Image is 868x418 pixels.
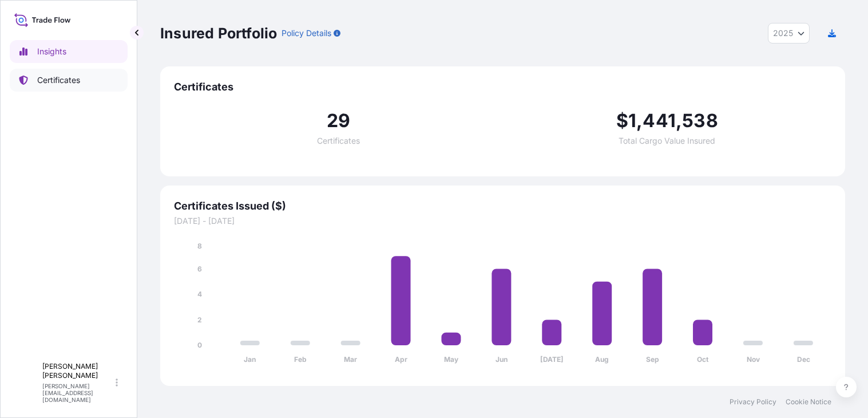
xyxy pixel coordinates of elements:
a: Privacy Policy [730,397,776,407]
span: $ [616,112,628,130]
tspan: Jan [244,355,256,364]
tspan: Nov [747,355,760,364]
tspan: Apr [395,355,407,364]
a: Insights [10,40,128,63]
a: Cookie Notice [786,397,831,407]
tspan: 0 [197,341,202,349]
span: Certificates [317,137,360,145]
span: 2025 [773,27,793,39]
button: Year Selector [768,23,810,44]
span: [DATE] - [DATE] [174,215,831,227]
tspan: 8 [197,242,202,250]
span: 441 [643,112,676,130]
p: [PERSON_NAME] [PERSON_NAME] [42,362,113,380]
tspan: Aug [595,355,609,364]
span: Certificates [174,80,831,94]
tspan: Oct [697,355,709,364]
p: [PERSON_NAME][EMAIL_ADDRESS][DOMAIN_NAME] [42,382,113,403]
tspan: [DATE] [540,355,564,364]
tspan: 4 [197,290,202,298]
p: Insights [37,46,66,57]
span: 29 [327,112,350,130]
span: 538 [682,112,718,130]
tspan: Dec [797,355,810,364]
tspan: Jun [496,355,508,364]
a: Certificates [10,69,128,92]
span: 1 [628,112,636,130]
span: Total Cargo Value Insured [619,137,715,145]
p: Certificates [37,74,80,86]
p: Insured Portfolio [160,24,277,42]
tspan: Feb [294,355,307,364]
span: Certificates Issued ($) [174,199,831,213]
tspan: May [444,355,459,364]
span: A [23,377,30,388]
tspan: 6 [197,265,202,273]
span: , [636,112,643,130]
tspan: Mar [344,355,357,364]
p: Policy Details [282,27,331,39]
tspan: 2 [197,316,202,324]
span: , [676,112,682,130]
tspan: Sep [646,355,659,364]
